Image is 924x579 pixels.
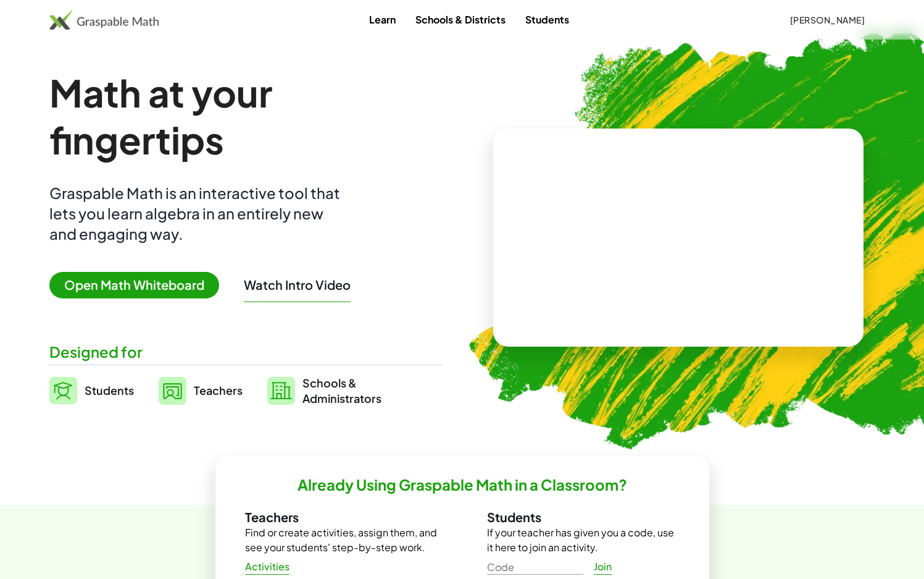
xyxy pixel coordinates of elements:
[49,375,134,406] a: Students
[194,383,243,397] span: Teachers
[245,560,290,573] span: Activities
[583,556,623,578] a: Join
[244,277,351,293] button: Watch Intro Video
[49,342,443,362] div: Designed for
[245,509,438,525] h3: Teachers
[586,192,771,284] video: What is this? This is dynamic math notation. Dynamic math notation plays a central role in how Gr...
[487,509,680,525] h3: Students
[359,8,406,31] a: Learn
[780,9,875,31] button: [PERSON_NAME]
[245,525,438,555] p: Find or create activities, assign them, and see your students' step-by-step work.
[406,8,515,31] a: Schools & Districts
[487,525,680,555] p: If your teacher has given you a code, use it here to join an activity.
[49,183,346,244] div: Graspable Math is an interactive tool that lets you learn algebra in an entirely new and engaging...
[49,69,442,163] h1: Math at your fingertips
[49,272,219,298] span: Open Math Whiteboard
[298,475,627,494] h2: Already Using Graspable Math in a Classroom?
[159,375,243,406] a: Teachers
[267,377,295,405] img: svg%3e
[267,375,381,406] a: Schools &Administrators
[235,556,300,578] a: Activities
[49,279,229,292] a: Open Math Whiteboard
[302,375,381,406] span: Schools & Administrators
[85,383,134,397] span: Students
[515,8,579,31] a: Students
[159,377,186,405] img: svg%3e
[789,14,865,25] span: [PERSON_NAME]
[49,377,77,404] img: svg%3e
[594,560,612,573] span: Join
